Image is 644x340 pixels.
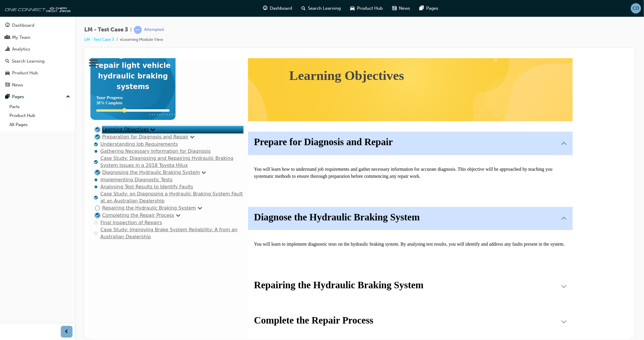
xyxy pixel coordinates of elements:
[165,257,284,267] strong: Complete the Repair Process
[297,2,345,14] a: search-iconSearch Learning
[387,2,415,14] a: news-iconNews
[159,216,483,240] button: Repairing the Hydraulic Braking System
[263,5,267,12] span: guage-icon
[159,148,483,172] button: Diagnose the Hydraulic Braking System
[200,7,442,27] div: Learning Objectives
[13,154,85,160] a: Completing the Repair Process
[426,5,438,12] span: Pages
[12,82,23,88] div: News
[11,118,84,124] a: Implementing Diagnostic Tests
[165,107,478,121] p: You will learn how to understand job requirements and gather necessary information for accurate d...
[11,90,122,96] a: Gathering Necessary Information for Diagnosis
[89,58,630,339] iframe: To enrich screen reader interactions, please activate Accessibility in Grammarly extension settings
[120,36,163,43] li: eLearning Module View
[301,5,306,12] span: search-icon
[7,42,11,47] span: 38
[7,120,73,129] a: All Pages
[66,93,70,101] span: up-icon
[11,125,104,131] a: Analysing Test Results to Identify Faults
[2,91,73,102] button: Pages
[399,5,410,12] span: News
[415,2,443,14] a: pages-iconPages
[134,26,142,34] span: learningRecordVerb_ATTEMPT-icon
[84,37,114,42] a: LM - Test Case 3
[357,5,383,12] span: Product Hub
[633,5,639,12] span: CD
[165,78,304,89] strong: Prepare for Diagnosis and Repair
[7,111,73,120] a: Product Hub
[11,83,89,88] a: Understanding Job Requirements
[12,70,38,76] div: Product Hub
[5,59,9,64] span: search-icon
[12,46,30,53] div: Analytics
[11,133,154,145] a: Case Study: on Diagnosing a Hydraulic Braking System Fault at an Australian Dealership
[3,2,70,14] img: cheryconnect
[345,2,387,14] a: car-iconProduct Hub
[5,71,10,76] span: car-icon
[165,182,478,189] p: You will learn to implement diagnostic tests on the hydraulic braking system. By analysing test r...
[392,5,397,12] span: news-icon
[7,36,81,42] div: Your Progress
[13,76,100,81] a: Preparation for Diagnosis and Repair
[84,26,128,33] span: LM - Test Case 3
[165,153,331,164] strong: Diagnose the Hydraulic Braking System
[65,328,69,336] span: prev-icon
[2,68,73,78] a: Product Hub
[159,73,483,97] button: Prepare for Diagnosis and Repair
[13,111,111,117] a: Diagnosing the Hydraulic Braking System
[7,42,81,47] div: % Complete
[2,56,73,67] a: Search Learning
[631,3,641,14] button: CD
[159,252,483,275] button: Complete the Repair Process
[13,68,60,74] a: Learning Objectives
[11,161,73,167] a: Final Inspection of Repairs
[419,5,424,12] span: pages-icon
[12,93,24,100] div: Pages
[308,5,341,12] span: Search Learning
[258,2,297,14] a: guage-iconDashboard
[2,32,73,43] a: My Team
[12,22,34,29] div: Dashboard
[5,47,10,52] span: chart-icon
[5,35,10,40] span: people-icon
[5,23,10,28] span: guage-icon
[12,34,31,41] div: My Team
[270,5,292,12] span: Dashboard
[2,44,73,55] a: Analytics
[144,27,164,33] div: Attempted
[350,5,355,12] span: car-icon
[7,102,73,111] a: Parts
[2,20,73,31] a: Dashboard
[130,26,132,33] span: |
[5,83,10,88] span: news-icon
[13,147,107,152] a: Repairing the Hydraulic Braking System
[12,58,45,65] div: Search Learning
[5,94,10,100] span: pages-icon
[2,80,73,91] a: News
[2,19,73,91] button: DashboardMy TeamAnalyticsSearch LearningProduct HubNews
[165,221,335,232] strong: Repairing the Hydraulic Braking System
[11,97,144,110] a: Case Study: Diagnosing and Repairing Hydraulic Braking System Issues in a 2018 Toyota Hilux
[11,168,149,181] a: Case Study: Improving Brake System Reliability: A from an Australian Dealership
